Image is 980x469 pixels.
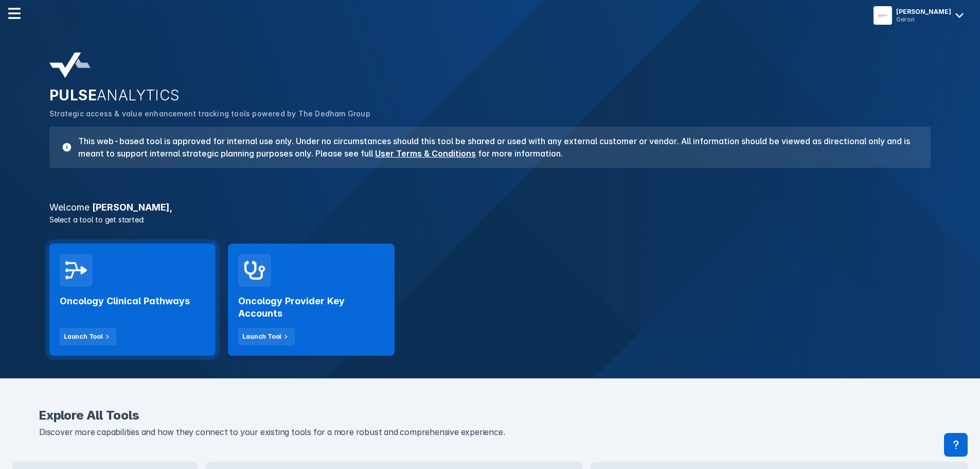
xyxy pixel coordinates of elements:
[228,244,394,356] a: Oncology Provider Key AccountsLaunch Tool
[49,202,90,213] span: Welcome
[97,86,180,104] span: ANALYTICS
[39,426,941,439] p: Discover more capabilities and how they connect to your existing tools for a more robust and comp...
[49,86,931,104] h2: PULSE
[375,148,476,159] a: User Terms & Conditions
[49,244,216,356] a: Oncology Clinical PathwaysLaunch Tool
[896,8,951,15] div: [PERSON_NAME]
[896,15,951,23] div: Geron
[64,332,103,341] div: Launch Tool
[242,332,281,341] div: Launch Tool
[72,135,918,160] h3: This web-based tool is approved for internal use only. Under no circumstances should this tool be...
[49,53,91,78] img: pulse-analytics-logo
[944,433,968,457] div: Contact Support
[238,295,384,320] h2: Oncology Provider Key Accounts
[876,8,890,23] img: menu button
[49,108,931,119] p: Strategic access & value enhancement tracking tools powered by The Dedham Group
[60,295,190,307] h2: Oncology Clinical Pathways
[8,7,21,20] img: menu--horizontal.svg
[60,328,116,345] button: Launch Tool
[43,214,937,225] p: Select a tool to get started:
[43,203,937,212] h3: [PERSON_NAME] ,
[39,409,941,422] h2: Explore All Tools
[238,328,295,345] button: Launch Tool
